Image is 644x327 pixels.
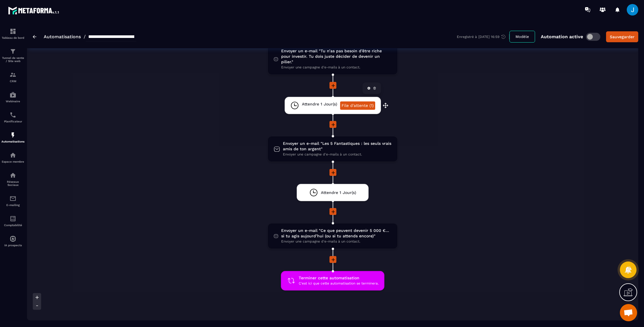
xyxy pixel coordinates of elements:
[1,80,24,83] p: CRM
[1,191,24,211] a: emailemailE-mailing
[620,304,637,321] a: Ouvrir le chat
[1,127,24,147] a: automationsautomationsAutomatisations
[9,28,16,35] img: formation
[1,56,24,63] p: Tunnel de vente / Site web
[340,101,375,110] a: File d'attente (1)
[281,228,392,239] span: Envoyer un e-mail "Ce que peuvent devenir 5 000 €… si tu agis aujourd’hui (ou si tu attends encore)"
[9,235,16,242] img: automations
[1,67,24,87] a: formationformationCRM
[33,35,37,39] img: arrow
[1,244,24,247] p: IA prospects
[281,239,392,244] span: Envoyer une campagne d'e-mails à un contact.
[1,44,24,67] a: formationformationTunnel de vente / Site web
[299,281,379,286] span: C'est ici que cette automatisation se terminera.
[9,71,16,78] img: formation
[1,87,24,107] a: automationsautomationsWebinaire
[1,140,24,143] p: Automatisations
[281,48,392,65] span: Envoyer un e-mail "Tu n’as pas besoin d’être riche pour investir. Tu dois juste décider de deveni...
[1,160,24,163] p: Espace membre
[1,224,24,227] p: Comptabilité
[9,152,16,159] img: automations
[1,203,24,207] p: E-mailing
[9,195,16,202] img: email
[509,31,535,43] button: Modèle
[1,211,24,231] a: accountantaccountantComptabilité
[44,34,81,39] a: Automatisations
[321,190,356,195] span: Attendre 1 Jour(s)
[9,215,16,222] img: accountant
[478,35,499,39] p: [DATE] 16:59
[84,34,86,39] span: /
[541,34,583,39] p: Automation active
[1,120,24,123] p: Planificateur
[281,65,392,70] span: Envoyer une campagne d'e-mails à un contact.
[9,132,16,139] img: automations
[283,152,392,157] span: Envoyer une campagne d'e-mails à un contact.
[606,31,638,42] button: Sauvegarder
[1,180,24,186] p: Réseaux Sociaux
[9,48,16,55] img: formation
[299,275,379,281] span: Terminer cette automatisation
[1,168,24,191] a: social-networksocial-networkRéseaux Sociaux
[9,91,16,98] img: automations
[8,5,60,16] img: logo
[1,147,24,168] a: automationsautomationsEspace membre
[1,107,24,127] a: schedulerschedulerPlanificateur
[302,101,337,107] span: Attendre 1 Jour(s)
[457,34,509,39] div: Enregistré à
[9,111,16,118] img: scheduler
[283,141,392,152] span: Envoyer un e-mail "Les 5 Fantastiques : les seuls vrais amis de ton argent"
[1,36,24,39] p: Tableau de bord
[1,100,24,103] p: Webinaire
[610,34,635,40] div: Sauvegarder
[1,24,24,44] a: formationformationTableau de bord
[9,172,16,179] img: social-network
